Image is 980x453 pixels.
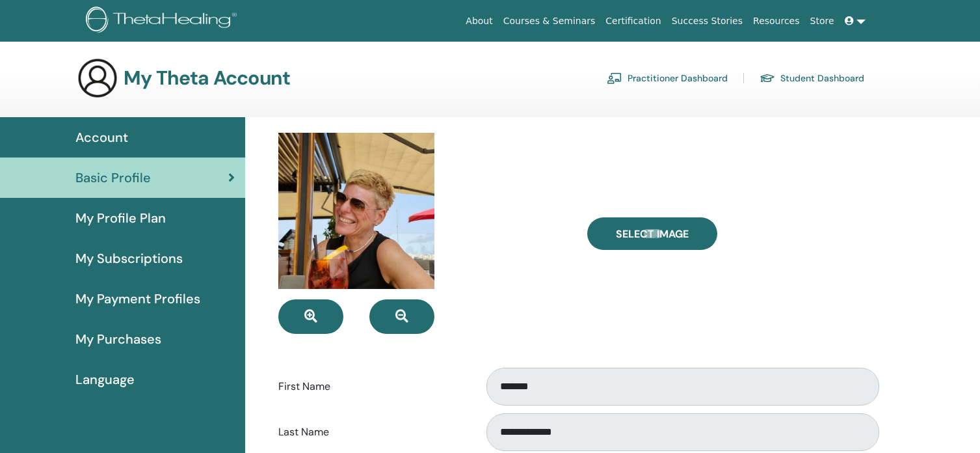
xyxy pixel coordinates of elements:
span: My Purchases [75,329,161,349]
h3: My Theta Account [124,66,290,90]
label: First Name [269,374,475,399]
img: logo.png [86,7,241,36]
span: Language [75,370,135,389]
img: chalkboard-teacher.svg [607,72,622,84]
span: Account [75,128,128,147]
span: Select Image [616,227,689,241]
input: Select Image [644,229,661,238]
a: Resources [748,9,805,33]
span: My Payment Profiles [75,289,200,309]
a: Courses & Seminars [498,9,601,33]
span: My Subscriptions [75,249,183,268]
img: generic-user-icon.jpg [77,57,118,99]
span: My Profile Plan [75,208,166,228]
a: About [460,9,497,33]
a: Success Stories [667,9,748,33]
span: Basic Profile [75,168,151,187]
img: graduation-cap.svg [760,73,775,84]
img: default.jpg [278,133,434,289]
a: Practitioner Dashboard [607,68,728,89]
a: Student Dashboard [760,68,864,89]
label: Last Name [269,420,475,445]
a: Store [805,9,840,33]
a: Certification [600,9,666,33]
